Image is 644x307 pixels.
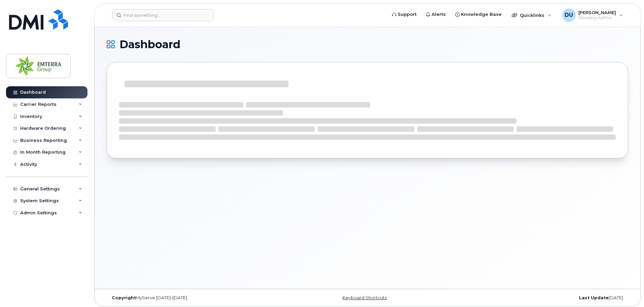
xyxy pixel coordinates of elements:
div: MyServe [DATE]–[DATE] [107,295,281,301]
strong: Copyright [112,295,136,300]
strong: Last Update [579,295,609,300]
a: Keyboard Shortcuts [343,295,387,300]
div: [DATE] [454,295,628,301]
span: Dashboard [119,39,180,50]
